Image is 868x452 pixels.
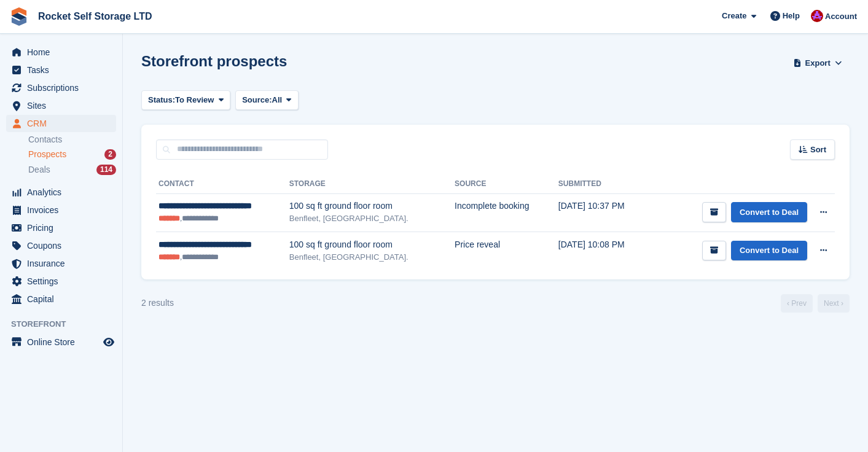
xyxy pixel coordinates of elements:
a: menu [6,97,116,114]
button: Status: To Review [141,90,230,111]
span: Home [27,44,101,61]
span: Sites [27,97,101,114]
a: menu [6,290,116,308]
a: menu [6,44,116,61]
button: Source: All [235,90,299,111]
span: Settings [27,273,101,290]
a: menu [6,255,116,272]
a: Next [818,294,850,313]
a: menu [6,115,116,132]
a: menu [6,219,116,236]
div: 114 [96,165,116,175]
div: Benfleet, [GEOGRAPHIC_DATA]. [289,251,455,263]
a: menu [6,61,116,79]
td: [DATE] 10:08 PM [558,232,651,270]
td: Incomplete booking [455,193,558,232]
span: Status: [148,94,175,106]
div: 100 sq ft ground floor room [289,238,455,251]
span: All [272,94,283,106]
span: Insurance [27,255,101,272]
span: Prospects [28,149,66,160]
a: menu [6,184,116,201]
button: Export [791,53,845,73]
td: [DATE] 10:37 PM [558,193,651,232]
span: Source: [242,94,272,106]
a: menu [6,273,116,290]
span: Export [805,57,831,69]
td: Price reveal [455,232,558,270]
span: To Review [175,94,214,106]
a: menu [6,333,116,351]
span: Deals [28,164,50,176]
span: Analytics [27,184,101,201]
span: Subscriptions [27,79,101,96]
span: Invoices [27,201,101,219]
th: Contact [156,174,289,194]
a: Convert to Deal [731,202,807,222]
span: Tasks [27,61,101,79]
a: Preview store [101,335,116,349]
span: CRM [27,115,101,132]
span: Capital [27,290,101,308]
span: Account [825,10,857,23]
span: Help [783,10,800,22]
img: stora-icon-8386f47178a22dfd0bd8f6a31ec36ba5ce8667c1dd55bd0f319d3a0aa187defe.svg [10,7,28,26]
div: 2 results [141,297,174,310]
span: Create [722,10,746,22]
a: menu [6,237,116,254]
a: Previous [781,294,813,313]
div: Benfleet, [GEOGRAPHIC_DATA]. [289,212,455,225]
span: Online Store [27,333,101,351]
a: menu [6,79,116,96]
nav: Page [778,294,852,313]
span: Sort [810,144,826,156]
a: Deals 114 [28,163,116,176]
span: Coupons [27,237,101,254]
a: Contacts [28,134,116,146]
h1: Storefront prospects [141,53,287,69]
span: Pricing [27,219,101,236]
th: Storage [289,174,455,194]
th: Submitted [558,174,651,194]
div: 2 [104,149,116,160]
a: Convert to Deal [731,241,807,261]
span: Storefront [11,318,122,330]
img: Lee Tresadern [811,10,823,22]
a: Prospects 2 [28,148,116,161]
a: Rocket Self Storage LTD [33,6,157,26]
a: menu [6,201,116,219]
div: 100 sq ft ground floor room [289,200,455,212]
th: Source [455,174,558,194]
